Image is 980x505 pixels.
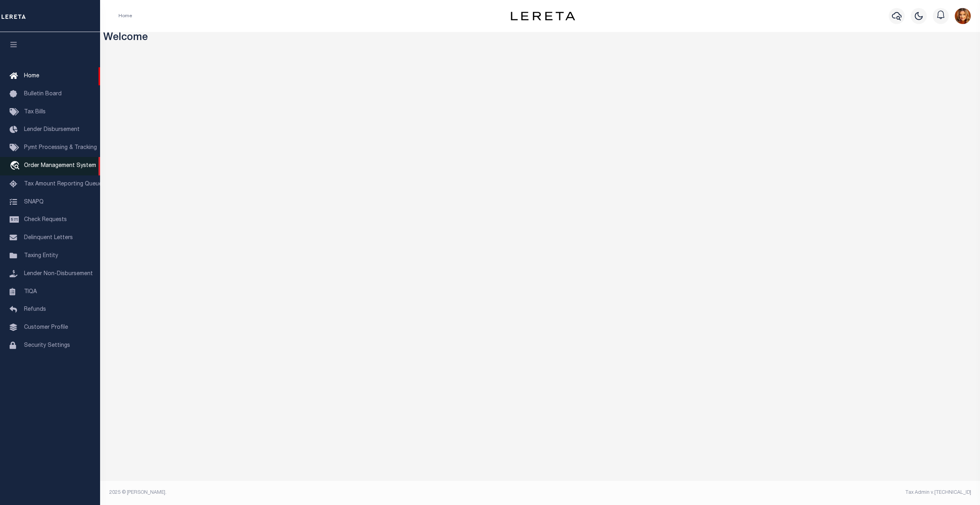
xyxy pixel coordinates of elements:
[118,12,132,20] li: Home
[10,161,22,171] i: travel_explore
[103,489,540,496] div: 2025 © [PERSON_NAME].
[24,217,67,223] span: Check Requests
[24,343,70,348] span: Security Settings
[24,73,39,79] span: Home
[24,145,97,151] span: Pymt Processing & Tracking
[24,91,62,97] span: Bulletin Board
[24,199,44,205] span: SNAPQ
[511,12,575,20] img: logo-dark.svg
[24,235,73,241] span: Delinquent Letters
[24,271,93,277] span: Lender Non-Disbursement
[24,163,96,169] span: Order Management System
[24,289,37,294] span: TIQA
[24,253,58,259] span: Taxing Entity
[546,489,971,496] div: Tax Admin v.[TECHNICAL_ID]
[24,325,68,330] span: Customer Profile
[24,181,102,187] span: Tax Amount Reporting Queue
[24,109,46,115] span: Tax Bills
[103,32,977,44] h3: Welcome
[24,127,80,133] span: Lender Disbursement
[24,307,46,312] span: Refunds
